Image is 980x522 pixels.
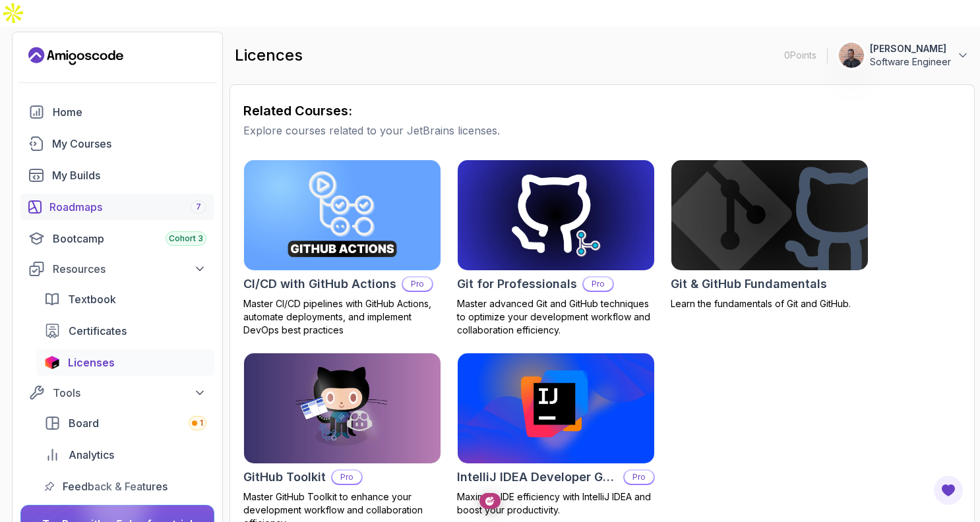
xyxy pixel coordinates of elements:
a: certificates [36,318,214,344]
a: feedback [36,473,214,500]
img: Git & GitHub Fundamentals card [671,160,868,270]
div: My Courses [52,136,206,152]
span: Board [69,415,99,431]
a: Landing page [28,45,123,67]
a: board [36,410,214,436]
span: Certificates [69,323,127,339]
span: Analytics [69,447,114,463]
span: Feedback & Features [63,478,168,494]
p: 0 Points [784,49,816,62]
div: Tools [53,385,206,401]
h3: Related Courses: [243,101,961,120]
a: Git & GitHub Fundamentals cardGit & GitHub FundamentalsLearn the fundamentals of Git and GitHub. [671,159,869,310]
span: Cohort 3 [169,233,203,244]
h2: IntelliJ IDEA Developer Guide [457,468,618,486]
button: Tools [20,381,214,405]
p: Learn the fundamentals of Git and GitHub. [671,297,869,310]
span: 7 [196,202,201,212]
p: Maximize IDE efficiency with IntelliJ IDEA and boost your productivity. [457,490,655,517]
h2: licences [235,45,303,66]
a: bootcamp [20,225,214,252]
h2: GitHub Toolkit [243,468,326,486]
h2: Git & GitHub Fundamentals [671,275,827,293]
a: analytics [36,442,214,468]
p: [PERSON_NAME] [870,42,951,55]
a: Git for Professionals cardGit for ProfessionalsProMaster advanced Git and GitHub techniques to op... [457,159,655,337]
a: CI/CD with GitHub Actions cardCI/CD with GitHub ActionsProMaster CI/CD pipelines with GitHub Acti... [243,159,441,337]
button: Open Feedback Button [933,475,964,506]
h2: Git for Professionals [457,275,577,293]
h2: CI/CD with GitHub Actions [243,275,396,293]
p: Pro [403,277,432,291]
span: 1 [200,418,203,428]
p: Master advanced Git and GitHub techniques to optimize your development workflow and collaboration... [457,297,655,337]
div: Bootcamp [53,231,206,246]
p: Pro [332,471,361,484]
a: courses [20,130,214,157]
div: My Builds [52,167,206,183]
div: Resources [53,261,206,277]
p: Software Engineer [870,55,951,69]
img: jetbrains icon [44,356,60,369]
a: builds [20,162,214,188]
button: user profile image[PERSON_NAME]Software Engineer [838,42,969,69]
a: IntelliJ IDEA Developer Guide cardIntelliJ IDEA Developer GuideProMaximize IDE efficiency with In... [457,353,655,517]
img: IntelliJ IDEA Developer Guide card [458,353,654,463]
a: licenses [36,349,214,376]
img: CI/CD with GitHub Actions card [244,160,441,270]
span: Textbook [68,291,116,307]
a: roadmaps [20,194,214,220]
p: Explore courses related to your JetBrains licenses. [243,123,961,138]
p: Master CI/CD pipelines with GitHub Actions, automate deployments, and implement DevOps best pract... [243,297,441,337]
p: Pro [584,277,613,291]
img: user profile image [839,43,864,68]
a: textbook [36,286,214,312]
div: Home [53,104,206,120]
img: GitHub Toolkit card [244,353,441,463]
a: home [20,99,214,125]
span: Licenses [68,355,115,370]
img: Git for Professionals card [458,160,654,270]
div: Roadmaps [49,199,206,215]
p: Pro [625,471,654,484]
button: Resources [20,257,214,281]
